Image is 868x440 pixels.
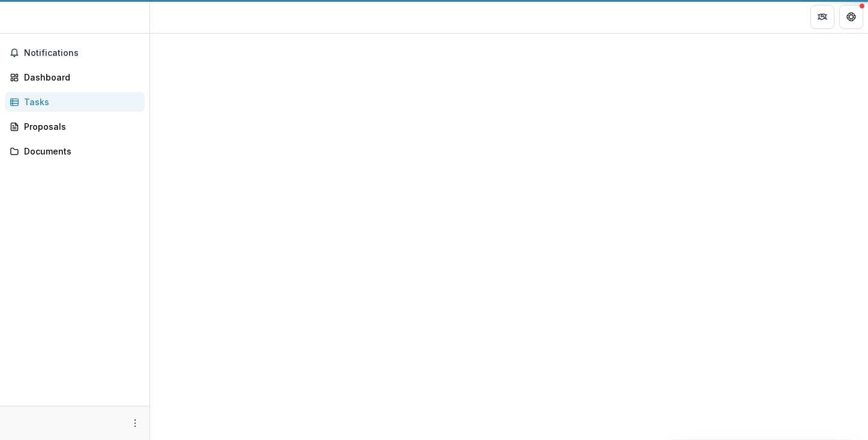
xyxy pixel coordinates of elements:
[5,43,145,63] button: Notifications
[128,416,142,430] button: More
[810,5,834,29] button: Partners
[24,48,140,58] span: Notifications
[5,117,145,136] a: Proposals
[24,120,135,133] div: Proposals
[24,96,135,108] div: Tasks
[839,5,863,29] button: Get Help
[24,71,135,84] div: Dashboard
[24,145,135,157] div: Documents
[5,141,145,161] a: Documents
[5,67,145,87] a: Dashboard
[5,92,145,112] a: Tasks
